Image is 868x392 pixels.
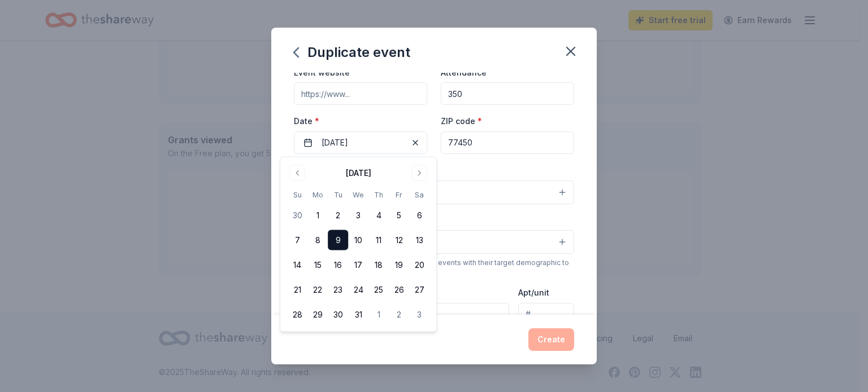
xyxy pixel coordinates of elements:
button: 8 [307,230,328,250]
button: 30 [287,205,307,226]
button: Go to previous month [289,165,305,181]
th: Saturday [409,189,429,201]
label: Attendance [441,67,493,78]
button: 22 [307,280,328,300]
input: 20 [441,82,574,105]
input: # [518,303,574,325]
button: 10 [348,230,368,250]
button: 7 [287,230,307,250]
button: 4 [368,205,389,226]
button: 3 [348,205,368,226]
div: Duplicate event [294,43,410,61]
th: Thursday [368,189,389,201]
button: 26 [389,280,409,300]
th: Monday [307,189,328,201]
button: 1 [307,205,328,226]
label: Date [294,116,427,127]
input: 12345 (U.S. only) [441,131,574,154]
button: 31 [348,305,368,325]
button: 25 [368,280,389,300]
label: ZIP code [441,116,482,127]
label: Event website [294,67,350,78]
button: 9 [328,230,348,250]
button: 11 [368,230,389,250]
button: 18 [368,255,389,275]
button: 28 [287,305,307,325]
button: 27 [409,280,429,300]
button: 21 [287,280,307,300]
th: Friday [389,189,409,201]
button: 17 [348,255,368,275]
button: 5 [389,205,409,226]
button: 6 [409,205,429,226]
button: 24 [348,280,368,300]
button: 23 [328,280,348,300]
th: Sunday [287,189,307,201]
input: https://www... [294,82,427,105]
button: 13 [409,230,429,250]
button: 3 [409,305,429,325]
th: Tuesday [328,189,348,201]
th: Wednesday [348,189,368,201]
button: 12 [389,230,409,250]
button: 29 [307,305,328,325]
button: 30 [328,305,348,325]
button: Go to next month [411,165,427,181]
button: 15 [307,255,328,275]
button: 1 [368,305,389,325]
div: [DATE] [346,166,371,180]
button: 2 [328,205,348,226]
button: 14 [287,255,307,275]
button: [DATE] [294,131,427,154]
button: 20 [409,255,429,275]
button: 19 [389,255,409,275]
button: 2 [389,305,409,325]
button: 16 [328,255,348,275]
label: Apt/unit [518,287,549,298]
